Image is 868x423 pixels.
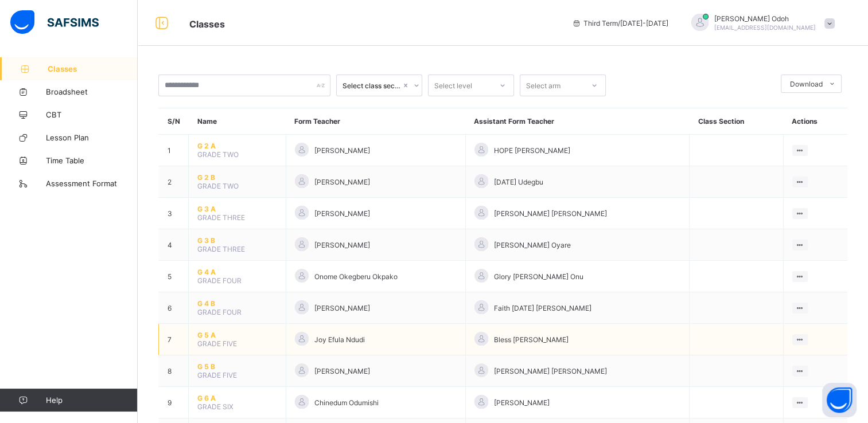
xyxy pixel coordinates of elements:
span: CBT [46,110,138,119]
span: Lesson Plan [46,133,138,142]
span: GRADE FIVE [197,371,237,379]
span: Bless [PERSON_NAME] [494,335,569,344]
span: GRADE FOUR [197,276,242,285]
div: Select class section [342,81,401,90]
span: G 5 B [197,362,277,371]
span: [PERSON_NAME] [314,178,370,186]
span: GRADE TWO [197,182,239,190]
th: Actions [783,108,847,135]
span: GRADE SIX [197,402,233,411]
span: G 2 A [197,142,277,150]
span: G 3 A [197,205,277,213]
th: Name [189,108,286,135]
span: G 6 A [197,394,277,402]
span: [PERSON_NAME] [314,304,370,312]
span: G 4 A [197,268,277,276]
span: Download [790,80,823,88]
span: [DATE] Udegbu [494,178,543,186]
span: session/term information [572,19,668,28]
span: Broadsheet [46,87,138,96]
th: S/N [159,108,189,135]
span: Onome Okegberu Okpako [314,272,398,281]
span: Classes [189,18,225,30]
span: Glory [PERSON_NAME] Onu [494,272,583,281]
span: G 3 B [197,236,277,245]
span: [EMAIL_ADDRESS][DOMAIN_NAME] [714,24,816,31]
span: GRADE THREE [197,245,245,253]
img: safsims [10,10,99,34]
span: Chinedum Odumishi [314,398,379,407]
th: Class Section [689,108,783,135]
td: 9 [159,387,189,418]
span: G 5 A [197,331,277,339]
span: GRADE FOUR [197,308,242,316]
span: G 2 B [197,173,277,182]
span: [PERSON_NAME] [PERSON_NAME] [494,209,607,218]
span: [PERSON_NAME] [314,367,370,375]
td: 4 [159,229,189,261]
td: 6 [159,292,189,324]
th: Assistant Form Teacher [465,108,689,135]
span: Classes [48,64,138,73]
span: Assessment Format [46,179,138,188]
span: [PERSON_NAME] [314,209,370,218]
div: Select arm [526,75,560,96]
th: Form Teacher [286,108,465,135]
td: 3 [159,198,189,229]
span: Joy Efula Ndudi [314,335,365,344]
td: 2 [159,166,189,198]
span: [PERSON_NAME] Odoh [714,14,816,23]
span: GRADE FIVE [197,339,237,348]
span: G 4 B [197,299,277,308]
td: 5 [159,261,189,292]
span: Faith [DATE] [PERSON_NAME] [494,304,591,312]
td: 7 [159,324,189,355]
span: [PERSON_NAME] [494,398,550,407]
span: HOPE [PERSON_NAME] [494,146,570,155]
span: [PERSON_NAME] [PERSON_NAME] [494,367,607,375]
button: Open asap [822,383,857,417]
span: Time Table [46,156,138,165]
div: VictorOdoh [680,14,840,33]
span: [PERSON_NAME] [314,146,370,155]
span: Help [46,395,137,405]
td: 8 [159,355,189,387]
td: 1 [159,135,189,166]
span: GRADE THREE [197,213,245,222]
span: [PERSON_NAME] [314,241,370,249]
div: Select level [434,75,472,96]
span: [PERSON_NAME] Oyare [494,241,571,249]
span: GRADE TWO [197,150,239,159]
